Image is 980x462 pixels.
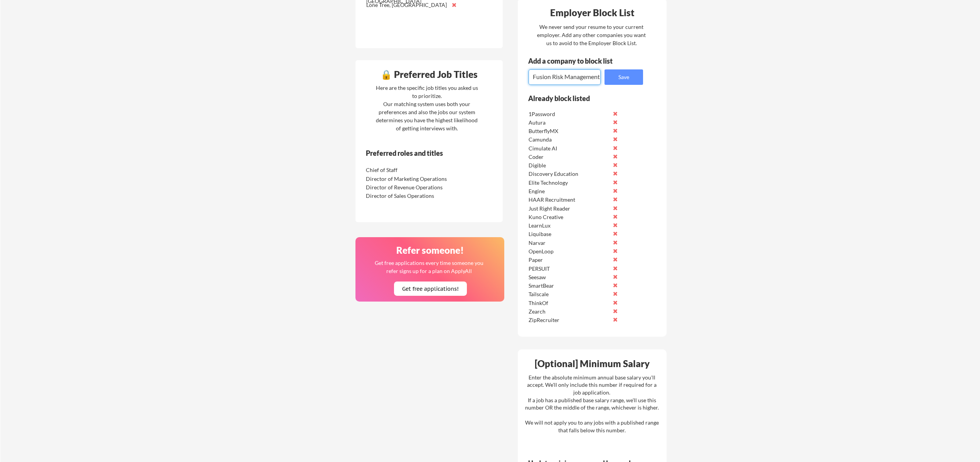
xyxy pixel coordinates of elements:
div: Employer Block List [521,8,664,17]
div: Kuno Creative [529,213,610,221]
div: Digible [529,162,610,169]
div: Discovery Education [529,170,610,178]
div: Preferred roles and titles [366,150,471,157]
div: Add a company to block list [528,57,625,64]
div: We never send your resume to your current employer. Add any other companies you want us to avoid ... [537,23,647,47]
div: HAAR Recruitment [529,196,610,204]
div: LearnLux [529,222,610,229]
div: Director of Revenue Operations [366,184,447,191]
div: Enter the absolute minimum annual base salary you'll accept. We'll only include this number if re... [525,374,659,434]
div: Already block listed [528,95,633,102]
div: Engine [529,187,610,195]
button: Get free applications! [394,282,467,296]
div: SmartBear [529,282,610,290]
div: ThinkOf [529,299,610,307]
div: Get free applications every time someone you refer signs up for a plan on ApplyAll [374,259,484,275]
div: [Optional] Minimum Salary [520,359,664,368]
div: Zearch [529,308,610,315]
div: Narvar [529,239,610,247]
div: 🔒 Preferred Job Titles [357,70,501,79]
div: Coder [529,153,610,161]
div: PERSUIT [529,265,610,273]
div: Cimulate AI [529,145,610,152]
div: Tailscale [529,290,610,298]
div: ButterflyMX [529,127,610,135]
div: Autura [529,119,610,126]
div: Director of Marketing Operations [366,175,447,183]
button: Save [605,69,643,85]
div: Just Right Reader [529,205,610,212]
div: Chief of Staff [366,166,447,174]
div: Paper [529,256,610,264]
div: Elite Technology [529,179,610,187]
div: OpenLoop [529,248,610,255]
div: ZipRecruiter [529,316,610,324]
div: Seesaw [529,273,610,281]
div: Director of Sales Operations [366,192,447,200]
div: Lone Tree, [GEOGRAPHIC_DATA] [366,1,448,9]
div: 1Password [529,110,610,118]
div: Liquibase [529,230,610,238]
div: Camunda [529,136,610,143]
div: Refer someone! [359,246,502,255]
div: Here are the specific job titles you asked us to prioritize. Our matching system uses both your p... [374,84,480,132]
